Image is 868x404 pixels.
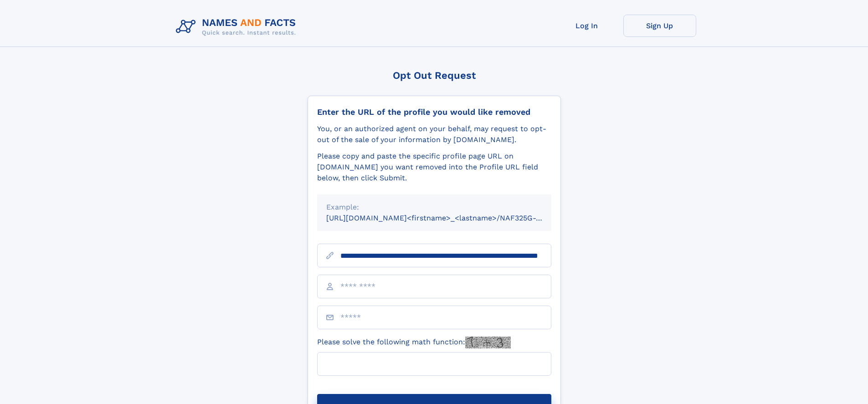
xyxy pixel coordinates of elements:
[317,337,511,348] label: Please solve the following math function:
[172,15,303,39] img: Logo Names and Facts
[326,202,542,213] div: Example:
[317,123,551,145] div: You, or an authorized agent on your behalf, may request to opt-out of the sale of your informatio...
[317,151,551,184] div: Please copy and paste the specific profile page URL on [DOMAIN_NAME] you want removed into the Pr...
[326,214,569,222] small: [URL][DOMAIN_NAME]<firstname>_<lastname>/NAF325G-xxxxxxxx
[623,15,696,37] a: Sign Up
[308,70,561,81] div: Opt Out Request
[317,107,551,117] div: Enter the URL of the profile you would like removed
[550,15,623,37] a: Log In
